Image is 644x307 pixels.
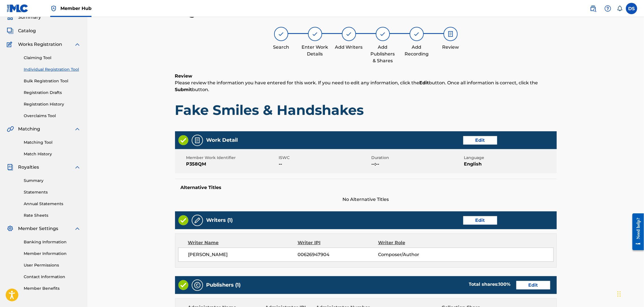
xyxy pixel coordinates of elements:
[616,280,644,307] iframe: Chat Widget
[312,31,318,37] img: step indicator icon for Enter Work Details
[346,31,352,37] img: step indicator icon for Add Writers
[626,3,637,14] div: User Menu
[24,101,81,107] a: Registration History
[24,201,81,207] a: Annual Statements
[7,27,14,34] img: Catalog
[188,239,298,246] div: Writer Name
[186,161,278,168] span: P358QM
[267,44,295,51] div: Search
[279,155,370,161] span: ISWC
[178,280,188,290] img: Valid
[24,78,81,84] a: Bulk Registration Tool
[178,135,188,145] img: Valid
[499,282,511,287] span: 100 %
[617,6,623,11] div: Notifications
[24,212,81,218] a: Rate Sheets
[194,217,201,224] img: Writers
[24,239,81,245] a: Banking Information
[403,44,431,57] div: Add Recording
[206,282,241,288] h5: Publishers (1)
[74,225,81,232] img: expand
[7,164,14,171] img: Royalties
[369,44,397,64] div: Add Publishers & Shares
[24,274,81,280] a: Contact Information
[18,14,41,21] span: Summary
[7,4,29,12] img: MLC Logo
[602,3,614,14] div: Help
[413,31,420,37] img: step indicator icon for Add Recording
[7,225,14,232] img: Member Settings
[194,282,201,289] img: Publishers
[175,102,557,119] h1: Fake Smiles & Handshakes
[24,113,81,119] a: Overclaims Tool
[7,126,14,132] img: Matching
[588,3,599,14] a: Public Search
[617,285,621,302] div: Drag
[469,281,511,288] div: Total shares:
[175,196,557,203] span: No Alternative Titles
[181,185,551,190] h5: Alternative Titles
[175,80,557,93] p: Please review the information you have entered for this work. If you need to edit any information...
[24,139,81,145] a: Matching Tool
[7,14,14,21] img: Summary
[463,216,497,225] button: Edit
[372,155,463,161] span: Duration
[24,178,81,184] a: Summary
[447,31,454,37] img: step indicator icon for Review
[335,44,363,51] div: Add Writers
[60,5,91,12] span: Member Hub
[18,27,36,34] span: Catalog
[24,262,81,268] a: User Permissions
[372,161,463,168] span: --:--
[24,251,81,257] a: Member Information
[516,281,550,289] button: Edit
[420,80,429,85] strong: Edit
[24,151,81,157] a: Match History
[206,217,233,224] h5: Writers (1)
[298,251,378,258] span: 00626947904
[7,41,14,48] img: Works Registration
[278,31,285,37] img: step indicator icon for Search
[24,66,81,72] a: Individual Registration Tool
[378,251,451,258] span: Composer/Author
[74,164,81,171] img: expand
[628,209,644,255] iframe: Resource Center
[7,27,36,34] a: CatalogCatalog
[24,55,81,61] a: Claiming Tool
[24,189,81,195] a: Statements
[590,5,597,12] img: search
[464,155,555,161] span: Language
[301,44,329,57] div: Enter Work Details
[463,136,497,145] button: Edit
[194,137,201,144] img: Work Detail
[175,73,557,80] h6: Review
[175,87,192,92] strong: Submit
[18,164,39,171] span: Royalties
[379,31,386,37] img: step indicator icon for Add Publishers & Shares
[74,126,81,132] img: expand
[24,285,81,291] a: Member Benefits
[178,215,188,225] img: Valid
[18,41,62,48] span: Works Registration
[206,137,238,143] h5: Work Detail
[186,155,278,161] span: Member Work Identifier
[74,41,81,48] img: expand
[464,161,555,168] span: English
[298,239,378,246] div: Writer IPI
[188,251,298,258] span: [PERSON_NAME]
[436,44,465,51] div: Review
[378,239,451,246] div: Writer Role
[18,225,58,232] span: Member Settings
[18,126,40,132] span: Matching
[279,161,370,168] span: --
[50,5,57,12] img: Top Rightsholder
[7,14,41,21] a: SummarySummary
[604,5,611,12] img: help
[24,90,81,96] a: Registration Drafts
